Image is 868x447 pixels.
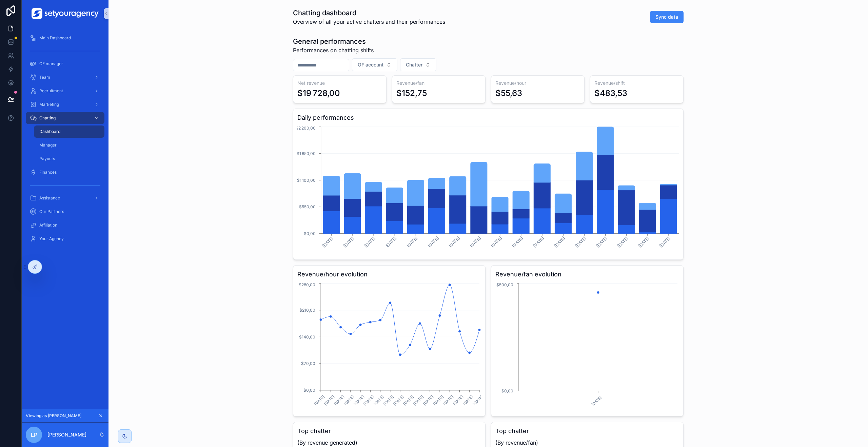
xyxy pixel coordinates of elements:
button: Select Button [400,58,436,71]
span: (By revenue/fan) [495,439,679,447]
a: Assistance [26,192,104,204]
button: Select Button [352,58,397,71]
span: Recruitment [39,88,63,94]
text: [DATE] [452,394,464,406]
tspan: $210,00 [299,308,315,313]
h3: Top chatter [495,426,679,436]
tspan: [DATE] [406,235,418,248]
a: Manager [34,139,104,151]
a: Finances [26,166,104,178]
button: Sync data [650,11,684,23]
text: [DATE] [382,394,395,406]
a: Dashboard [34,125,104,138]
div: chart [297,125,679,255]
text: [DATE] [323,394,335,406]
a: Payouts [34,153,104,165]
tspan: $140,00 [299,334,315,339]
h1: Chatting dashboard [293,8,445,18]
span: Sync data [655,14,678,20]
span: (By revenue generated) [297,439,481,447]
div: chart [495,282,679,412]
text: [DATE] [392,394,405,406]
tspan: $0,00 [303,388,315,393]
text: [DATE] [590,395,603,407]
tspan: $0,00 [304,231,316,236]
text: [DATE] [422,394,434,406]
a: Your Agency [26,233,104,245]
span: Dashboard [39,129,60,134]
tspan: [DATE] [490,235,503,248]
span: LP [31,431,37,439]
span: Assistance [39,195,60,201]
tspan: $2 200,00 [296,125,316,131]
tspan: [DATE] [574,235,587,248]
text: [DATE] [373,394,385,406]
tspan: [DATE] [321,235,334,248]
div: $55,63 [495,88,522,99]
a: Our Partners [26,206,104,218]
h3: Revenue/fan evolution [495,270,679,279]
h3: Revenue/hour evolution [297,270,481,279]
tspan: $500,00 [496,282,513,287]
tspan: [DATE] [532,235,545,248]
tspan: [DATE] [363,235,376,248]
span: OF manager [39,61,63,66]
text: [DATE] [353,394,365,406]
span: Chatter [406,61,422,68]
tspan: [DATE] [448,235,461,248]
div: chart [297,282,481,412]
h3: Revenue/fan [396,80,481,86]
span: Viewing as [PERSON_NAME] [26,413,81,419]
span: Manager [39,142,57,148]
a: Recruitment [26,85,104,97]
img: App logo [32,8,99,19]
span: Payouts [39,156,55,161]
div: scrollable content [22,27,108,254]
span: Finances [39,170,57,175]
span: OF account [358,61,383,68]
a: Team [26,71,104,83]
tspan: [DATE] [553,235,566,248]
tspan: [DATE] [595,235,608,248]
h3: Revenue/shift [594,80,679,86]
a: OF manager [26,58,104,70]
tspan: [DATE] [616,235,629,248]
text: [DATE] [472,394,484,406]
span: Chatting [39,115,56,121]
a: Marketing [26,98,104,111]
tspan: $550,00 [299,204,316,209]
span: Team [39,75,50,80]
span: Main Dashboard [39,35,71,41]
tspan: [DATE] [658,235,671,248]
a: Main Dashboard [26,32,104,44]
tspan: [DATE] [637,235,650,248]
h3: Daily performances [297,113,679,122]
span: Marketing [39,102,59,107]
h1: General performances [293,37,374,46]
span: Performances on chatting shifts [293,46,374,54]
tspan: [DATE] [342,235,355,248]
a: Chatting [26,112,104,124]
span: Our Partners [39,209,64,214]
h3: Revenue/hour [495,80,580,86]
text: [DATE] [462,394,474,406]
span: Your Agency [39,236,64,241]
text: [DATE] [432,394,444,406]
text: [DATE] [333,394,345,406]
h3: Net revenue [297,80,382,86]
tspan: $0,00 [501,388,513,393]
div: $483,53 [594,88,627,99]
text: [DATE] [363,394,375,406]
text: [DATE] [402,394,415,406]
h3: Top chatter [297,426,481,436]
tspan: $70,00 [301,361,315,366]
tspan: $280,00 [299,282,315,287]
tspan: $1 650,00 [297,151,316,156]
div: $152,75 [396,88,427,99]
tspan: $1 100,00 [297,178,316,183]
tspan: [DATE] [384,235,397,248]
a: Affiliation [26,219,104,231]
text: [DATE] [412,394,425,406]
div: $19 728,00 [297,88,340,99]
tspan: [DATE] [469,235,482,248]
